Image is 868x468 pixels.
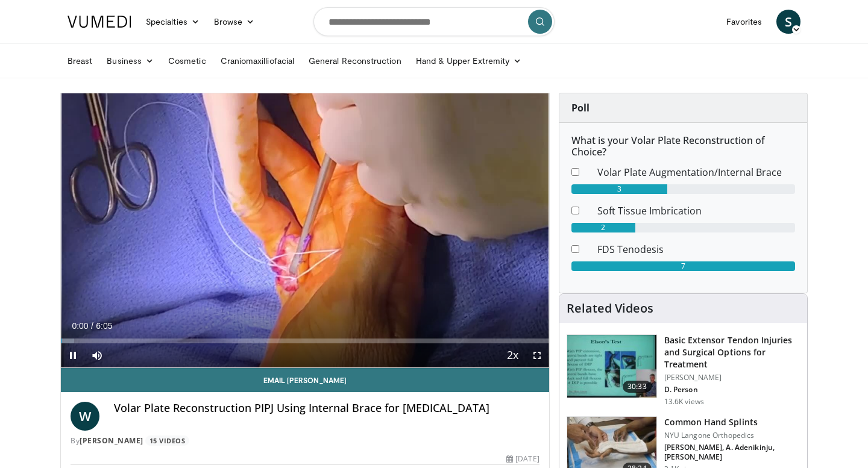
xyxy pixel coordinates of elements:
h3: Basic Extensor Tendon Injuries and Surgical Options for Treatment [664,334,800,370]
div: 2 [571,223,635,232]
a: Browse [207,10,262,34]
span: 6:05 [96,321,112,331]
span: / [91,321,93,331]
a: Craniomaxilliofacial [213,49,301,73]
h4: Related Videos [567,301,653,316]
div: By [71,435,539,446]
dd: Soft Tissue Imbrication [588,204,804,218]
input: Search topics, interventions [313,7,555,36]
div: [DATE] [506,454,539,464]
div: 7 [571,261,795,271]
dd: Volar Plate Augmentation/Internal Brace [588,165,804,179]
h3: Common Hand Splints [664,416,800,428]
p: NYU Langone Orthopedics [664,431,800,440]
a: Breast [60,49,99,73]
button: Fullscreen [525,343,549,367]
div: 3 [571,184,667,194]
img: VuMedi Logo [68,16,131,28]
a: Specialties [139,10,207,34]
a: Email [PERSON_NAME] [61,368,549,392]
span: 30:33 [623,381,652,393]
button: Playback Rate [501,343,525,367]
a: 30:33 Basic Extensor Tendon Injuries and Surgical Options for Treatment [PERSON_NAME] D. Person 1... [567,334,800,407]
video-js: Video Player [61,93,549,368]
a: W [71,402,99,431]
a: Favorites [719,10,769,34]
a: [PERSON_NAME] [80,435,143,446]
a: S [776,10,800,34]
button: Mute [85,343,109,367]
div: Progress Bar [61,339,549,343]
h4: Volar Plate Reconstruction PIPJ Using Internal Brace for [MEDICAL_DATA] [114,402,539,415]
img: bed40874-ca21-42dc-8a42-d9b09b7d8d58.150x105_q85_crop-smart_upscale.jpg [567,335,656,398]
p: [PERSON_NAME], A. Adenikinju, [PERSON_NAME] [664,443,800,462]
a: Hand & Upper Extremity [409,49,529,73]
strong: Poll [571,101,590,114]
a: Cosmetic [161,49,213,73]
dd: FDS Tenodesis [588,242,804,257]
button: Pause [61,343,85,367]
p: [PERSON_NAME] [664,373,800,382]
h6: What is your Volar Plate Reconstruction of Choice? [571,135,795,158]
a: 15 Videos [145,435,189,446]
p: 13.6K views [664,397,704,407]
a: General Reconstruction [301,49,409,73]
a: Business [99,49,161,73]
span: 0:00 [72,321,88,331]
p: D. Person [664,385,800,395]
